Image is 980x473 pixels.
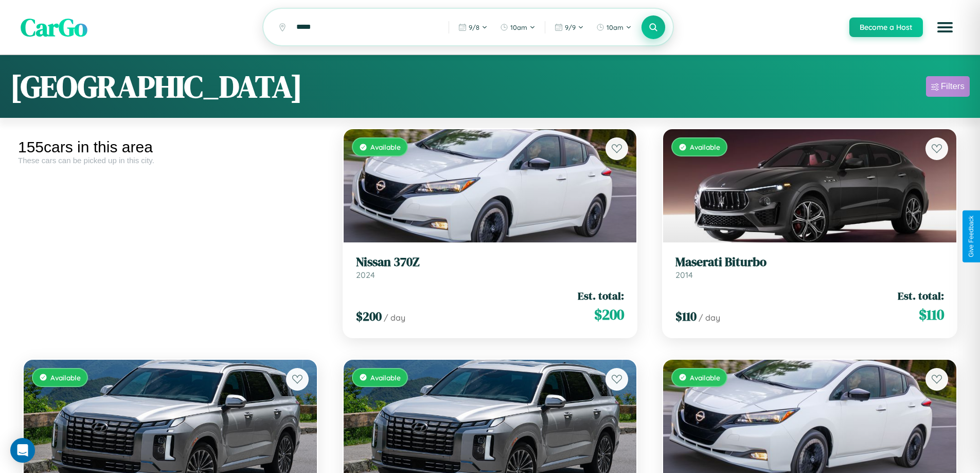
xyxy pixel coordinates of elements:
a: Nissan 370Z2024 [356,255,625,280]
div: 155 cars in this area [18,138,323,156]
span: Est. total: [578,288,624,303]
h1: [GEOGRAPHIC_DATA] [10,65,302,108]
button: 10am [591,19,637,36]
div: Give Feedback [968,216,975,257]
span: 2024 [356,270,375,280]
button: 10am [495,19,541,36]
h3: Nissan 370Z [356,255,625,270]
span: Available [690,143,720,151]
button: Filters [926,76,970,97]
span: 2014 [675,270,693,280]
span: Available [370,373,401,382]
span: CarGo [21,10,87,44]
span: 10am [510,23,527,31]
span: / day [384,312,405,323]
span: / day [699,312,720,323]
span: 9 / 8 [469,23,479,31]
span: Available [370,143,401,151]
h3: Maserati Biturbo [675,255,944,270]
span: $ 200 [594,304,624,325]
button: 9/9 [549,19,589,36]
button: Open menu [931,13,959,42]
span: $ 110 [675,308,697,325]
span: Est. total: [898,288,944,303]
button: 9/8 [453,19,493,36]
span: 10am [607,23,623,31]
div: These cars can be picked up in this city. [18,156,323,165]
div: Open Intercom Messenger [10,438,35,463]
span: Available [690,373,720,382]
span: Available [50,373,81,382]
a: Maserati Biturbo2014 [675,255,944,280]
span: $ 200 [356,308,382,325]
span: $ 110 [919,304,944,325]
div: Filters [941,81,965,92]
button: Become a Host [849,17,923,37]
span: 9 / 9 [565,23,576,31]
